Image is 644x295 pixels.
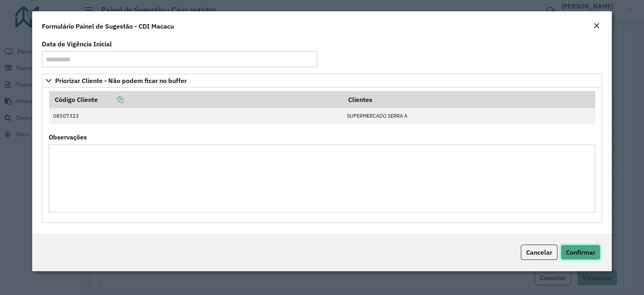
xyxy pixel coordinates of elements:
th: Código Cliente [49,91,343,108]
span: Priorizar Cliente - Não podem ficar no buffer [55,77,187,84]
button: Cancelar [521,245,557,260]
a: Priorizar Cliente - Não podem ficar no buffer [42,74,602,87]
th: Clientes [343,91,595,108]
span: Confirmar [566,248,595,256]
button: Confirmar [561,245,601,260]
div: Priorizar Cliente - Não podem ficar no buffer [42,87,602,223]
h4: Formulário Painel de Sugestão - CDI Macacu [42,21,174,31]
span: Cancelar [526,248,552,256]
label: Observações [49,132,87,142]
a: Copiar [98,96,124,104]
td: 08507323 [49,108,343,124]
em: Fechar [593,23,600,29]
label: Data de Vigência Inicial [42,39,112,49]
td: SUPERMERCADO SERRA A [343,108,595,124]
button: Close [591,21,602,31]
